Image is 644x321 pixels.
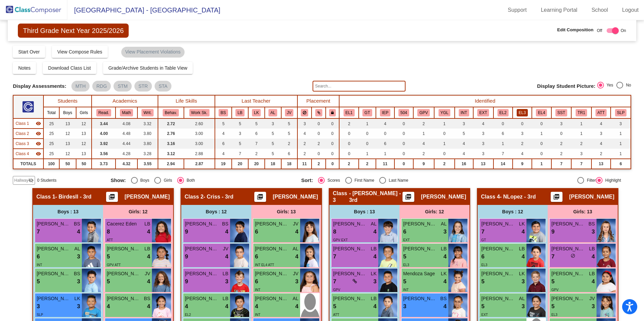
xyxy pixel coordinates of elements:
span: Hallway [14,177,28,183]
button: SST [555,109,567,116]
td: 12 [76,118,92,129]
td: 5 [232,118,248,129]
mat-chip: View Placement Violations [121,47,185,58]
mat-chip: MTH [71,81,90,92]
td: 1 [493,139,513,149]
span: - [PERSON_NAME] - 3rd [349,190,402,204]
td: 6 [281,149,297,159]
td: 0 [359,129,376,139]
span: [PERSON_NAME] [421,193,466,200]
div: Boys : 12 [478,205,548,218]
th: Students [43,95,92,107]
mat-icon: visibility [36,131,41,136]
td: 1 [532,129,551,139]
td: 3.44 [92,118,116,129]
a: Learning Portal [536,5,583,15]
td: 12 [76,139,92,149]
button: Download Class List [43,62,96,74]
button: GT [362,109,372,116]
td: 0 [434,149,455,159]
td: 6 [493,129,513,139]
td: 13 [473,159,493,169]
td: 0 [394,159,413,169]
mat-icon: visibility [36,121,41,126]
div: Girls: 13 [548,205,618,218]
td: 1 [413,129,434,139]
td: 2 [551,149,572,159]
th: English Language Learner 2 [493,107,513,118]
td: 5 [232,139,248,149]
button: View Compose Rules [52,46,108,58]
button: Math [120,109,133,116]
div: No [623,82,631,88]
td: 0 [513,118,532,129]
td: 11 [376,159,394,169]
th: Total [43,107,60,118]
button: JV [285,109,294,116]
th: Introvert [455,107,473,118]
span: - Criss - 3rd [203,193,233,200]
th: Student Study Team [551,107,572,118]
td: 5 [265,149,281,159]
td: 1 [611,149,631,159]
td: 0 [312,149,326,159]
td: 1 [532,159,551,169]
th: Keep away students [297,107,312,118]
div: Girls: 12 [399,205,470,218]
td: 0 [312,129,326,139]
td: 7 [571,159,591,169]
span: Sort: [301,177,313,183]
td: 3.92 [92,139,116,149]
td: 4.08 [116,118,137,129]
span: Class 4 [481,193,500,200]
td: 6 [376,139,394,149]
span: Display Assessments: [13,83,66,89]
th: Speech Only IEP [611,107,631,118]
th: Life Skills [158,95,215,107]
td: 4.00 [92,129,116,139]
span: - NLopez - 3rd [500,193,536,200]
td: 0 [394,149,413,159]
td: 3 [265,118,281,129]
th: Girls [76,107,92,118]
span: Class 4 [15,151,29,157]
td: 9 [513,159,532,169]
th: Identified [339,95,631,107]
div: Boys : 13 [329,205,399,218]
td: 2 [434,159,455,169]
td: 3.56 [92,149,116,159]
td: 4 [473,118,493,129]
td: 2 [513,139,532,149]
th: Lisa Kolodge [248,107,265,118]
a: Support [503,5,532,15]
td: 25 [43,139,60,149]
td: 18 [265,159,281,169]
button: EL3 [517,109,528,116]
button: YGL [439,109,451,116]
td: 13 [591,159,611,169]
mat-icon: picture_as_pdf [404,193,412,203]
mat-chip: RDG [92,81,111,92]
td: 4 [413,139,434,149]
td: 3.80 [137,139,158,149]
button: Start Over [13,46,45,58]
td: Marita Humphries-Criss - Criss - 3rd [13,129,43,139]
td: 0 [339,129,358,139]
span: [PERSON_NAME] [PERSON_NAME] [37,220,70,227]
mat-radio-group: Select an option [111,177,296,184]
td: 3 [591,129,611,139]
mat-icon: visibility_off [28,178,34,183]
span: Off [597,28,602,34]
span: Grade/Archive Students in Table View [108,65,188,71]
td: 0 [359,139,376,149]
span: Class 1 [36,193,55,200]
a: School [586,5,613,15]
td: 7 [493,149,513,159]
th: Boys [59,107,76,118]
th: Good Parent Volunteer [413,107,434,118]
div: First Name [352,177,375,183]
td: 0 [326,118,339,129]
button: Print Students Details [551,192,562,202]
td: 2 [571,139,591,149]
div: Last Name [386,177,408,183]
